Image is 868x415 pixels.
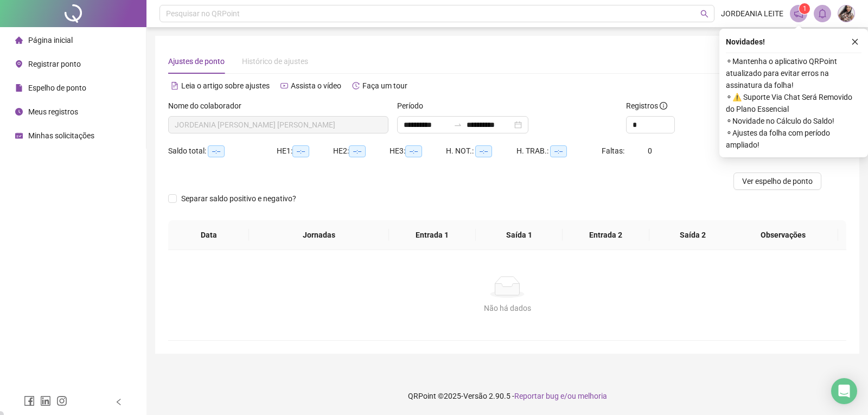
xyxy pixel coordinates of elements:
[516,145,601,157] div: H. TRAB.:
[454,120,462,129] span: swap-right
[15,84,23,92] span: file
[818,9,827,18] span: bell
[349,145,366,157] span: --:--
[803,5,807,12] span: 1
[168,145,277,157] div: Saldo total:
[721,8,783,20] span: JORDEANIA LEITE
[28,131,94,140] span: Minhas solicitações
[28,107,78,116] span: Meus registros
[15,36,23,44] span: home
[660,102,667,110] span: info-circle
[40,395,51,406] span: linkedin
[280,82,288,90] span: youtube
[799,3,810,14] sup: 1
[397,100,430,112] label: Período
[648,146,652,155] span: 0
[28,36,73,44] span: Página inicial
[181,302,833,314] div: Não há dados
[15,108,23,116] span: clock-circle
[277,145,333,157] div: HE 1:
[181,81,270,90] span: Leia o artigo sobre ajustes
[115,398,123,406] span: left
[146,377,868,415] footer: QRPoint © 2025 - 2.90.5 -
[726,36,765,48] span: Novidades !
[56,395,67,406] span: instagram
[649,220,736,250] th: Saída 2
[726,91,861,115] span: ⚬ ⚠️ Suporte Via Chat Será Removido do Plano Essencial
[563,220,649,250] th: Entrada 2
[28,84,86,92] span: Espelho de ponto
[626,100,667,112] span: Registros
[352,82,360,90] span: history
[831,378,857,404] div: Open Intercom Messenger
[726,127,861,151] span: ⚬ Ajustes da folha com período ampliado!
[475,145,492,157] span: --:--
[700,10,709,18] span: search
[742,175,813,187] span: Ver espelho de ponto
[362,81,407,90] span: Faça um tour
[168,220,249,250] th: Data
[15,60,23,68] span: environment
[24,395,35,406] span: facebook
[390,145,446,157] div: HE 3:
[292,145,309,157] span: --:--
[463,392,487,400] span: Versão
[168,100,248,112] label: Nome do colaborador
[389,220,476,250] th: Entrada 1
[454,120,462,129] span: to
[602,146,626,155] span: Faltas:
[405,145,422,157] span: --:--
[208,145,225,157] span: --:--
[249,220,389,250] th: Jornadas
[726,55,861,91] span: ⚬ Mantenha o aplicativo QRPoint atualizado para evitar erros na assinatura da folha!
[291,81,341,90] span: Assista o vídeo
[728,220,838,250] th: Observações
[514,392,607,400] span: Reportar bug e/ou melhoria
[794,9,803,18] span: notification
[242,57,308,66] span: Histórico de ajustes
[175,117,382,133] span: JORDEANIA FERREIRA LEITE
[851,38,859,46] span: close
[28,60,81,68] span: Registrar ponto
[476,220,563,250] th: Saída 1
[168,57,225,66] span: Ajustes de ponto
[550,145,567,157] span: --:--
[838,5,854,22] img: 11471
[171,82,178,90] span: file-text
[333,145,390,157] div: HE 2:
[177,193,301,205] span: Separar saldo positivo e negativo?
[15,132,23,139] span: schedule
[737,229,829,241] span: Observações
[733,173,821,190] button: Ver espelho de ponto
[726,115,861,127] span: ⚬ Novidade no Cálculo do Saldo!
[446,145,516,157] div: H. NOT.:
